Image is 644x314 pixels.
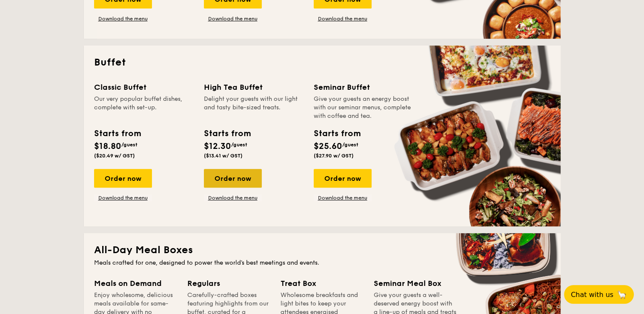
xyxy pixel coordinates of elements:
a: Download the menu [314,194,372,201]
div: Seminar Buffet [314,81,413,93]
div: Meals on Demand [94,277,177,289]
span: Chat with us [571,291,613,299]
span: ($27.90 w/ GST) [314,153,354,159]
div: Starts from [94,127,140,140]
div: Give your guests an energy boost with our seminar menus, complete with coffee and tea. [314,95,413,120]
div: Starts from [314,127,360,140]
button: Chat with us🦙 [564,285,634,304]
div: Regulars [187,277,270,289]
a: Download the menu [94,15,152,22]
div: Classic Buffet [94,81,194,93]
span: /guest [342,142,358,148]
a: Download the menu [314,15,372,22]
a: Download the menu [204,15,262,22]
div: Order now [204,169,262,188]
span: /guest [121,142,137,148]
div: Seminar Meal Box [374,277,457,289]
div: High Tea Buffet [204,81,303,93]
span: $18.80 [94,141,121,151]
span: /guest [231,142,247,148]
h2: All-Day Meal Boxes [94,243,550,257]
div: Order now [314,169,372,188]
div: Meals crafted for one, designed to power the world's best meetings and events. [94,259,550,267]
span: 🦙 [617,290,627,300]
div: Treat Box [280,277,364,289]
div: Our very popular buffet dishes, complete with set-up. [94,95,194,120]
div: Delight your guests with our light and tasty bite-sized treats. [204,95,303,120]
a: Download the menu [204,194,262,201]
span: $12.30 [204,141,231,151]
a: Download the menu [94,194,152,201]
span: ($20.49 w/ GST) [94,153,135,159]
span: ($13.41 w/ GST) [204,153,243,159]
span: $25.60 [314,141,342,151]
div: Starts from [204,127,250,140]
h2: Buffet [94,56,550,69]
div: Order now [94,169,152,188]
